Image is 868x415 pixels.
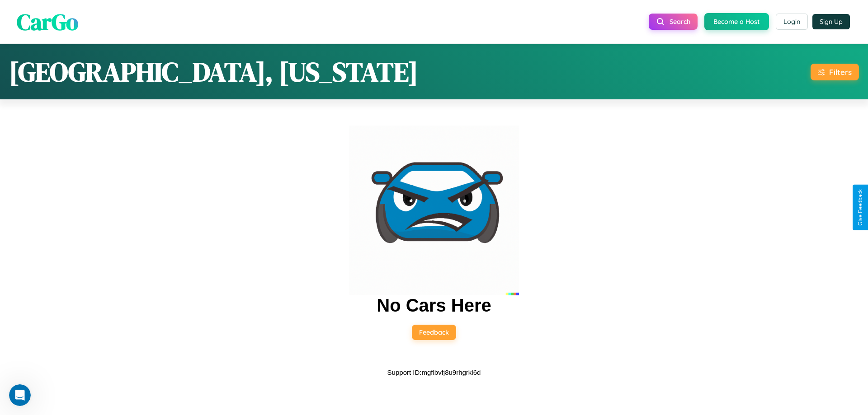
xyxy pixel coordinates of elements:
iframe: Intercom live chat [9,384,31,406]
button: Sign Up [812,14,850,29]
div: Give Feedback [857,189,863,226]
img: car [349,126,519,295]
p: Support ID: mgflbvfj8u9rhgrkl6d [387,366,481,378]
button: Filters [811,64,859,80]
span: CarGo [17,6,78,37]
button: Become a Host [704,13,769,30]
span: Search [670,18,690,26]
div: Filters [829,67,852,77]
button: Feedback [412,325,456,340]
h1: [GEOGRAPHIC_DATA], [US_STATE] [9,53,418,90]
button: Search [649,14,698,30]
button: Login [776,14,808,30]
h2: No Cars Here [377,295,491,316]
